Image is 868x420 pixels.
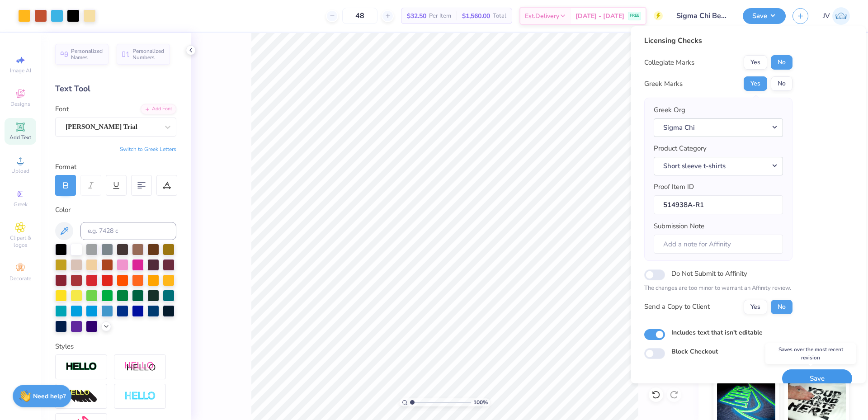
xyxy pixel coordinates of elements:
[644,79,683,89] div: Greek Marks
[771,76,793,91] button: No
[55,83,176,95] div: Text Tool
[671,347,718,356] label: Block Checkout
[765,343,856,364] div: Saves over the most recent revision
[141,104,176,114] div: Add Font
[55,341,176,352] div: Styles
[10,67,31,74] span: Image AI
[66,362,97,372] img: Stroke
[782,369,852,388] button: Save
[743,8,786,24] button: Save
[55,162,177,172] div: Format
[644,35,793,46] div: Licensing Checks
[33,392,66,401] strong: Need help?
[654,235,783,254] input: Add a note for Affinity
[11,167,29,175] span: Upload
[14,201,28,208] span: Greek
[132,48,165,61] span: Personalized Numbers
[644,284,793,293] p: The changes are too minor to warrant an Affinity review.
[124,361,156,373] img: Shadow
[9,134,31,141] span: Add Text
[744,55,767,70] button: Yes
[576,11,624,21] span: [DATE] - [DATE]
[80,222,176,240] input: e.g. 7428 c
[66,389,97,404] img: 3d Illusion
[654,105,685,115] label: Greek Org
[744,76,767,91] button: Yes
[55,205,176,215] div: Color
[493,11,506,21] span: Total
[120,146,176,153] button: Switch to Greek Letters
[671,328,763,337] label: Includes text that isn't editable
[473,398,488,406] span: 100 %
[525,11,559,21] span: Est. Delivery
[124,391,156,401] img: Negative Space
[630,13,639,19] span: FREE
[654,143,707,154] label: Product Category
[342,8,377,24] input: – –
[823,11,830,21] span: JV
[644,57,694,68] div: Collegiate Marks
[823,7,850,25] a: JV
[5,234,36,249] span: Clipart & logos
[654,221,704,231] label: Submission Note
[654,118,783,137] button: Sigma Chi
[55,104,69,114] label: Font
[654,157,783,175] button: Short sleeve t-shirts
[9,275,31,282] span: Decorate
[71,48,103,61] span: Personalized Names
[10,100,30,108] span: Designs
[771,300,793,314] button: No
[771,55,793,70] button: No
[644,302,710,312] div: Send a Copy to Client
[832,7,850,25] img: Jo Vincent
[744,300,767,314] button: Yes
[671,268,747,279] label: Do Not Submit to Affinity
[462,11,490,21] span: $1,560.00
[429,11,451,21] span: Per Item
[407,11,426,21] span: $32.50
[670,7,736,25] input: Untitled Design
[654,182,694,192] label: Proof Item ID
